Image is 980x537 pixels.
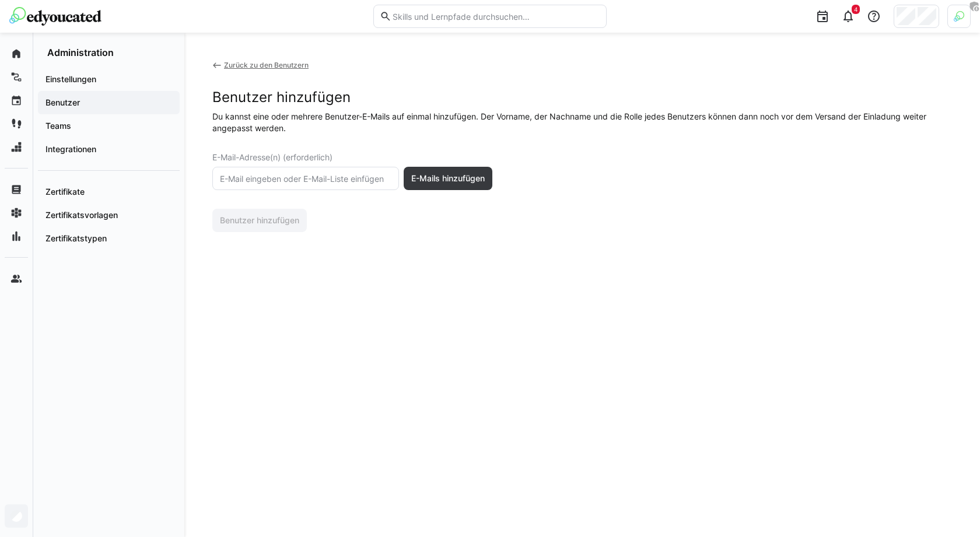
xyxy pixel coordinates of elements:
[854,6,857,13] span: 4
[391,11,600,22] input: Skills und Lernpfade durchsuchen…
[404,167,492,190] button: E-Mails hinzufügen
[212,209,307,232] button: Benutzer hinzufügen
[219,173,393,184] input: E-Mail eingeben oder E-Mail-Liste einfügen
[218,215,301,226] span: Benutzer hinzufügen
[212,153,332,162] span: E-Mail-Adresse(n) (erforderlich)
[409,173,487,184] span: E-Mails hinzufügen
[224,61,309,70] div: Zurück zu den Benutzern
[212,111,952,134] div: Du kannst eine oder mehrere Benutzer-E-Mails auf einmal hinzufügen. Der Vorname, der Nachname und...
[212,89,952,106] div: Benutzer hinzufügen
